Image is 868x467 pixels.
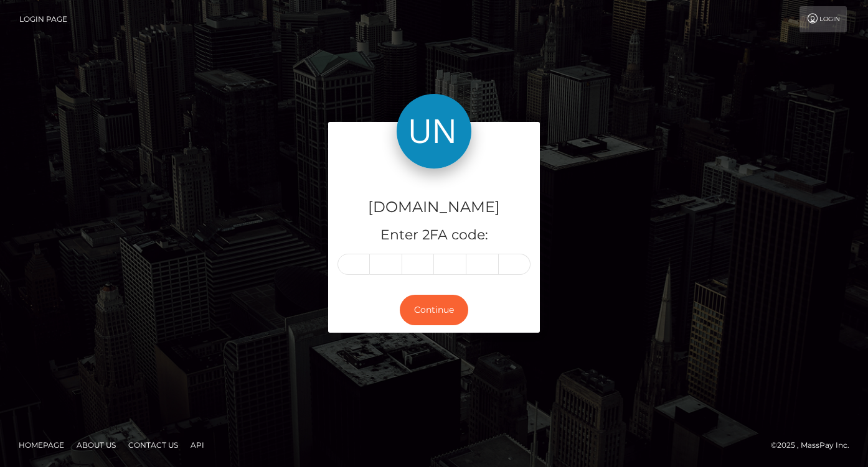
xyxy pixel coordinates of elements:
button: Continue [400,295,468,325]
a: Contact Us [123,435,183,455]
a: Homepage [14,435,69,455]
a: About Us [72,435,121,455]
img: Unlockt.me [397,94,471,169]
a: API [186,435,209,455]
h5: Enter 2FA code: [337,226,531,245]
h4: [DOMAIN_NAME] [337,197,531,218]
a: Login Page [19,6,67,32]
a: Login [800,6,847,32]
div: © 2025 , MassPay Inc. [771,438,859,452]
